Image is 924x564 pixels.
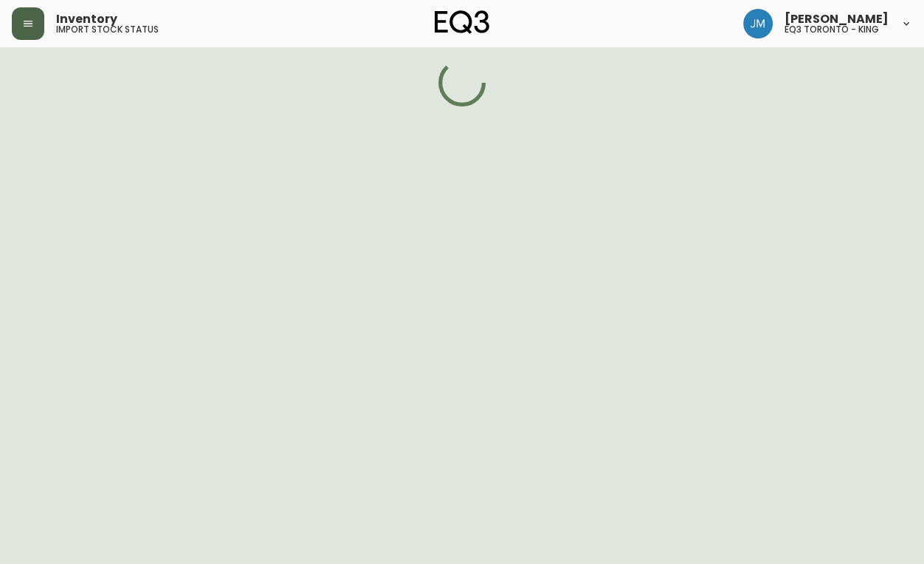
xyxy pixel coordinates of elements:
[785,13,889,25] span: [PERSON_NAME]
[743,9,773,38] img: b88646003a19a9f750de19192e969c24
[56,25,159,34] h5: import stock status
[785,25,879,34] h5: eq3 toronto - king
[435,10,489,34] img: logo
[56,13,117,25] span: Inventory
